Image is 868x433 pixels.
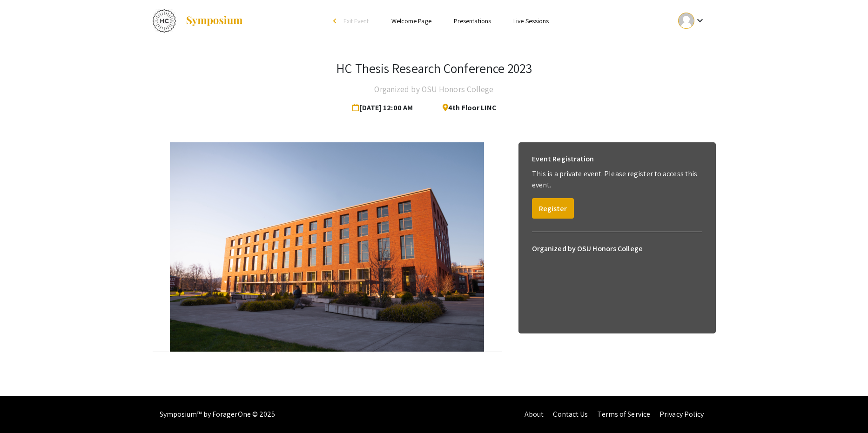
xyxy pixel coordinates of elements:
[333,18,339,24] div: arrow_back_ios
[694,15,706,26] mat-icon: Expand account dropdown
[532,198,574,219] button: Register
[454,17,491,25] a: Presentations
[525,409,544,419] a: About
[513,17,549,25] a: Live Sessions
[597,409,650,419] a: Terms of Service
[343,17,369,25] span: Exit Event
[391,17,431,25] a: Welcome Page
[435,99,497,117] span: 4th Floor LINC
[532,150,594,168] h6: Event Registration
[185,15,243,27] img: Symposium by ForagerOne
[668,10,715,31] button: Expand account dropdown
[336,60,532,76] h3: HC Thesis Research Conference 2023
[160,396,276,433] div: Symposium™ by ForagerOne © 2025
[352,99,417,117] span: [DATE] 12:00 AM
[153,9,176,33] img: HC Thesis Research Conference 2023
[170,142,484,352] img: 55508214-216c-4d3b-ba04-01cff30f73e0.jpg
[153,9,243,33] a: HC Thesis Research Conference 2023
[659,409,704,419] a: Privacy Policy
[532,240,702,258] h6: Organized by OSU Honors College
[553,409,588,419] a: Contact Us
[532,168,702,191] p: This is a private event. Please register to access this event.
[7,391,40,426] iframe: Chat
[374,80,493,99] h4: Organized by OSU Honors College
